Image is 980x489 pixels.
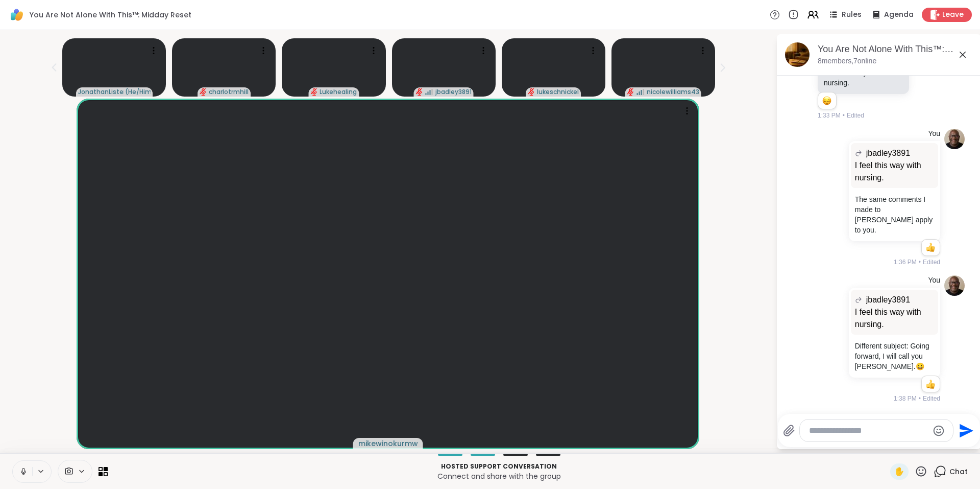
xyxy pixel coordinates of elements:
p: The same comments I made to [PERSON_NAME] apply to you. [855,194,934,235]
span: nicolewilliams43 [647,88,699,96]
span: audio-muted [310,88,317,96]
span: Leave [942,10,964,20]
span: JonathanListens [78,88,124,96]
span: audio-muted [200,88,207,96]
span: Lukehealing [320,88,357,96]
span: • [919,258,921,267]
textarea: Type your message [809,426,928,436]
span: • [843,111,845,120]
span: audio-muted [416,88,423,96]
span: jbadley3891 [435,88,472,96]
span: • [919,394,921,403]
img: https://sharewell-space-live.sfo3.digitaloceanspaces.com/user-generated/0e2c5150-e31e-4b6a-957d-4... [944,129,965,149]
button: Send [953,419,976,442]
span: Agenda [884,10,914,20]
span: audio-muted [528,88,535,96]
span: Edited [847,111,864,120]
p: Hosted support conversation [114,462,884,471]
span: ( He/Him ) [125,88,151,96]
span: Edited [923,258,940,267]
span: charlotrmhill [209,88,249,96]
span: Edited [923,394,940,403]
p: I feel this way with nursing. [824,67,903,88]
span: 😀 [916,362,924,370]
div: Reaction list [922,240,940,256]
p: Different subject: Going forward, I will call you [PERSON_NAME]. [855,341,934,371]
button: Reactions: sad [821,97,832,105]
p: 8 members, 7 online [818,56,876,66]
h4: You [928,129,940,139]
span: You Are Not Alone With This™: Midday Reset [30,10,191,20]
p: Connect and share with the group [114,471,884,481]
button: Reactions: like [925,380,936,388]
p: I feel this way with nursing. [855,159,934,184]
button: Emoji picker [933,425,945,437]
h4: You [928,275,940,286]
div: Reaction list [922,376,940,392]
span: ✋ [894,465,904,478]
div: Reaction list [818,92,836,109]
span: jbadley3891 [866,294,910,306]
img: You Are Not Alone With This™: Midday Reset, Oct 13 [785,42,810,67]
p: I feel this way with nursing. [855,306,934,331]
span: audio-muted [627,88,634,96]
button: Reactions: like [925,244,936,252]
span: jbadley3891 [866,147,910,159]
span: 1:38 PM [894,394,917,403]
span: lukeschnickel [537,88,579,96]
img: ShareWell Logomark [8,6,26,24]
span: 1:36 PM [894,258,917,267]
span: 1:33 PM [818,111,841,120]
img: https://sharewell-space-live.sfo3.digitaloceanspaces.com/user-generated/0e2c5150-e31e-4b6a-957d-4... [944,275,965,296]
span: mikewinokurmw [358,438,418,449]
div: You Are Not Alone With This™: Midday Reset, [DATE] [818,43,973,56]
span: Rules [842,10,862,20]
span: Chat [949,467,968,477]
